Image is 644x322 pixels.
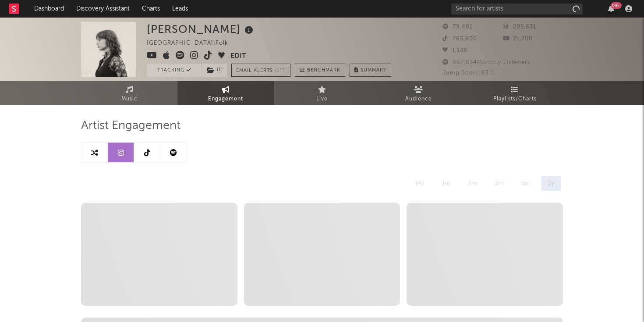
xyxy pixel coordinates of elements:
input: Search for artists [451,4,583,14]
div: [GEOGRAPHIC_DATA] | Folk [147,38,238,49]
span: 21,200 [503,36,533,42]
span: Artist Engagement [81,121,180,131]
span: Engagement [208,94,243,104]
span: Audience [405,94,432,104]
button: 99+ [608,5,614,12]
div: 2m [461,176,484,191]
div: 14d [408,176,431,191]
a: Playlists/Charts [467,81,563,105]
button: Email AlertsOff [231,64,290,77]
span: 205,631 [503,24,536,30]
span: Music [121,94,138,104]
span: ( 1 ) [202,64,227,77]
span: 265,900 [442,36,477,42]
a: Music [81,81,177,105]
span: 867,834 Monthly Listeners [442,60,531,65]
em: Off [275,68,286,73]
button: Edit [230,51,246,62]
div: [PERSON_NAME] [147,22,255,36]
button: Tracking [147,64,202,77]
a: Audience [370,81,467,105]
span: 1,139 [442,48,467,54]
a: Live [274,81,370,105]
span: Benchmark [307,65,340,76]
div: 99 + [611,2,622,9]
a: Engagement [177,81,274,105]
span: Jump Score: 83.0 [442,70,494,76]
span: Live [316,94,328,104]
div: 6m [515,176,537,191]
span: 79,481 [442,24,473,30]
span: Playlists/Charts [493,94,537,104]
a: Benchmark [295,64,345,77]
div: 3m [488,176,510,191]
div: 1y [541,176,561,191]
button: (1) [202,64,227,77]
button: Summary [350,64,391,77]
div: 1m [435,176,457,191]
span: Summary [361,68,386,73]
